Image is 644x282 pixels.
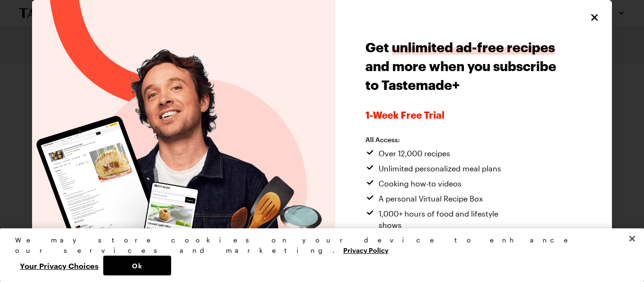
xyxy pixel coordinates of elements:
[365,136,521,144] h2: All Access:
[392,40,555,55] span: unlimited ad-free recipes
[379,163,501,174] span: Unlimited personalized meal plans
[103,256,171,275] button: Ok
[15,235,621,275] div: Privacy
[15,235,621,256] div: We may store cookies on your device to enhance our services and marketing.
[622,228,643,249] button: Close
[365,38,559,94] h1: Get and more when you subscribe to Tastemade+
[379,208,521,231] span: 1,000+ hours of food and lifestyle shows
[379,178,462,189] span: Cooking how-to videos
[365,109,559,121] span: 1-week Free Trial
[588,11,601,24] button: Close
[379,148,450,159] span: Over 12,000 recipes
[15,256,103,275] button: Your Privacy Choices
[379,193,483,204] span: A personal Virtual Recipe Box
[343,245,388,254] a: More information about your privacy, opens in a new tab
